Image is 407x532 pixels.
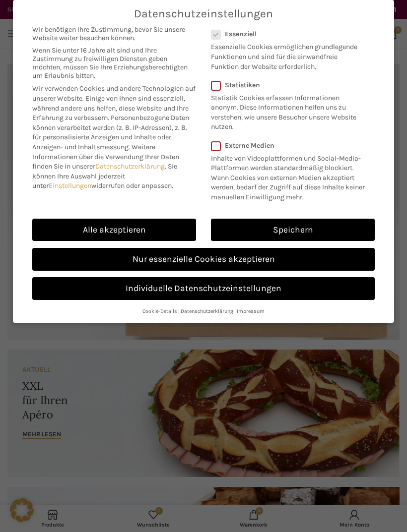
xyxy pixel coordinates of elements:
[95,162,165,171] a: Datenschutzerklärung
[32,46,196,80] span: Wenn Sie unter 16 Jahre alt sind und Ihre Zustimmung zu freiwilligen Diensten geben möchten, müss...
[211,89,362,132] p: Statistik Cookies erfassen Informationen anonym. Diese Informationen helfen uns zu verstehen, wie...
[32,219,196,241] a: Alle akzeptieren
[32,162,177,190] span: Sie können Ihre Auswahl jederzeit unter widerrufen oder anpassen.
[32,25,196,42] span: Wir benötigen Ihre Zustimmung, bevor Sie unsere Website weiter besuchen können.
[211,30,362,38] label: Essenziell
[49,181,91,190] a: Einstellungen
[142,308,177,314] a: Cookie-Details
[211,141,368,150] label: Externe Medien
[32,84,196,122] span: Wir verwenden Cookies und andere Technologien auf unserer Website. Einige von ihnen sind essenzie...
[32,277,375,300] a: Individuelle Datenschutzeinstellungen
[32,143,179,171] span: Weitere Informationen über die Verwendung Ihrer Daten finden Sie in unserer .
[134,7,273,20] span: Datenschutzeinstellungen
[181,308,233,314] a: Datenschutzerklärung
[32,114,189,151] span: Personenbezogene Daten können verarbeitet werden (z. B. IP-Adressen), z. B. für personalisierte A...
[211,150,368,202] p: Inhalte von Videoplattformen und Social-Media-Plattformen werden standardmäßig blockiert. Wenn Co...
[211,219,375,241] a: Speichern
[211,38,362,71] p: Essenzielle Cookies ermöglichen grundlegende Funktionen und sind für die einwandfreie Funktion de...
[32,248,375,271] a: Nur essenzielle Cookies akzeptieren
[211,81,362,89] label: Statistiken
[237,308,265,314] a: Impressum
